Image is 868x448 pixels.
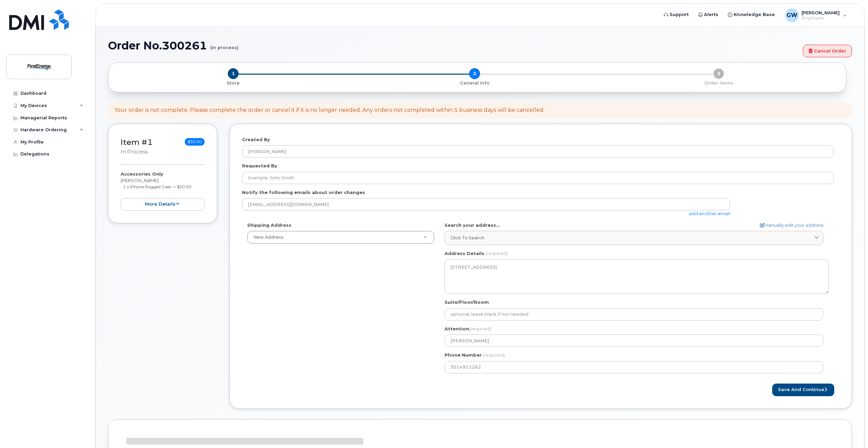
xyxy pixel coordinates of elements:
[445,231,823,245] a: Click to search
[450,235,484,241] span: Click to search
[121,149,148,155] small: in process
[242,163,277,169] label: Requested By
[121,171,205,210] div: [PERSON_NAME]
[123,184,191,189] small: 1 x iPhone Rugged Case — $50.00
[253,235,284,240] span: New Address
[445,299,489,305] label: Suite/Floor/Room
[242,198,730,210] input: Example: john@appleseed.com
[445,259,829,294] textarea: [STREET_ADDRESS]
[185,138,205,146] span: $50.00
[445,352,482,358] label: Phone Number
[228,68,239,79] span: 1
[247,222,291,228] label: Shipping Address
[469,326,491,331] span: (required)
[483,352,505,358] span: (required)
[445,250,484,257] label: Address Details
[248,231,434,243] a: New Address
[689,211,730,216] a: add another email
[445,222,500,228] label: Search your address...
[445,308,823,320] input: optional, leave blank if not needed
[114,79,353,86] a: 1 Store
[772,384,834,396] button: Save and Continue
[114,106,544,114] div: Your order is not complete. Please complete the order or cancel it if it is no longer needed. Any...
[121,171,163,177] strong: Accessories Only
[242,189,365,196] label: Notify the following emails about order changes
[117,80,350,86] p: Store
[242,172,834,184] input: Example: John Smith
[485,251,508,256] span: (required)
[108,40,799,51] h1: Order No.300261
[803,45,852,57] a: Cancel Order
[242,136,270,143] label: Created By
[121,137,153,147] a: Item #1
[760,222,823,228] a: Manually edit your address
[210,40,239,50] small: (in process)
[445,326,491,332] label: Attention
[121,198,205,211] button: more details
